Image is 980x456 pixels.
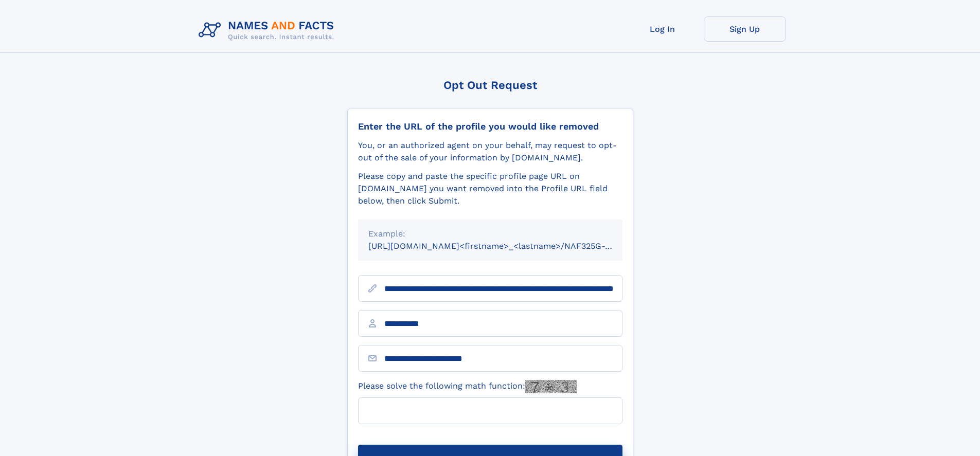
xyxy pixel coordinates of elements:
[358,121,622,132] div: Enter the URL of the profile you would like removed
[347,79,633,92] div: Opt Out Request
[194,16,343,44] img: Logo Names and Facts
[358,139,622,164] div: You, or an authorized agent on your behalf, may request to opt-out of the sale of your informatio...
[358,380,577,393] label: Please solve the following math function:
[704,16,786,42] a: Sign Up
[368,241,642,251] small: [URL][DOMAIN_NAME]<firstname>_<lastname>/NAF325G-xxxxxxxx
[621,16,704,42] a: Log In
[358,170,622,207] div: Please copy and paste the specific profile page URL on [DOMAIN_NAME] you want removed into the Pr...
[368,228,612,240] div: Example:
